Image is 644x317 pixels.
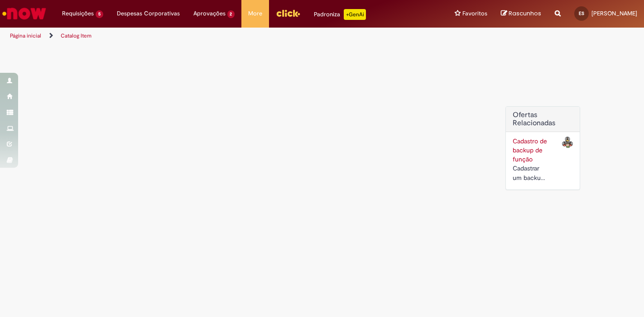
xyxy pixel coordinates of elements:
[314,9,366,20] div: Padroniza
[513,111,573,127] h2: Ofertas Relacionadas
[501,9,541,18] a: Rascunhos
[96,10,103,18] span: 5
[462,9,487,18] span: Favoritos
[509,9,541,18] span: Rascunhos
[562,137,573,147] img: Cadastro de backup de função
[513,137,547,163] a: Cadastro de backup de função
[1,5,48,23] img: ServiceNow
[513,164,548,183] div: Cadastrar um backup para as suas funções no portal Now
[591,9,637,17] span: [PERSON_NAME]
[62,9,94,18] span: Requisições
[248,9,262,18] span: More
[276,6,300,20] img: click_logo_yellow_360x200.png
[10,32,41,39] a: Página inicial
[7,28,423,44] ul: Trilhas de página
[344,9,366,20] p: +GenAi
[193,9,226,18] span: Aprovações
[505,106,580,190] div: Ofertas Relacionadas
[579,10,584,16] span: ES
[61,32,91,39] a: Catalog Item
[117,9,180,18] span: Despesas Corporativas
[227,10,235,18] span: 2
